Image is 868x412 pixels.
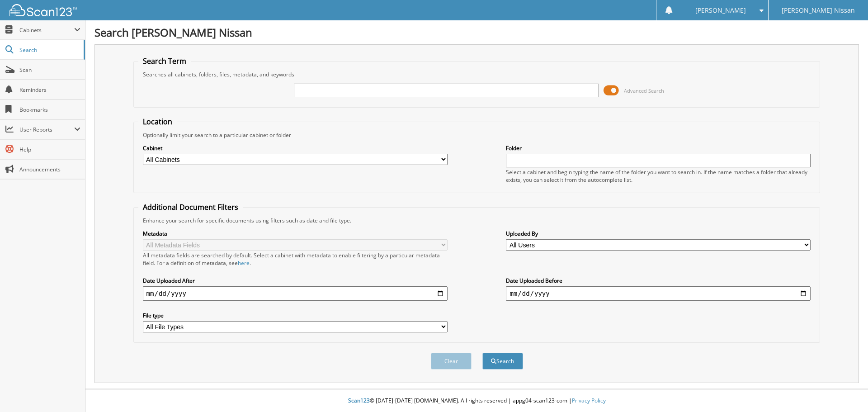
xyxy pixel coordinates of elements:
legend: Location [138,117,177,127]
img: scan123-logo-white.svg [9,4,77,16]
span: [PERSON_NAME] Nissan [782,8,855,13]
a: Privacy Policy [572,397,606,404]
label: Date Uploaded Before [506,277,811,284]
span: Scan [19,66,80,74]
span: Help [19,146,80,153]
label: Folder [506,144,811,152]
legend: Additional Document Filters [138,202,243,212]
label: Metadata [143,230,448,237]
div: Searches all cabinets, folders, files, metadata, and keywords [138,71,816,78]
legend: Search Term [138,56,191,66]
label: File type [143,312,448,319]
span: Announcements [19,166,80,173]
label: Cabinet [143,144,448,152]
span: [PERSON_NAME] [695,8,746,13]
a: here [238,259,250,267]
input: end [506,286,811,301]
span: Scan123 [348,397,370,404]
div: Select a cabinet and begin typing the name of the folder you want to search in. If the name match... [506,168,811,184]
span: Advanced Search [624,87,664,94]
span: Bookmarks [19,106,80,114]
span: Reminders [19,86,80,94]
span: User Reports [19,126,74,133]
label: Uploaded By [506,230,811,237]
div: All metadata fields are searched by default. Select a cabinet with metadata to enable filtering b... [143,251,448,267]
button: Search [482,353,523,369]
h1: Search [PERSON_NAME] Nissan [94,25,859,40]
div: Optionally limit your search to a particular cabinet or folder [138,131,816,139]
button: Clear [431,353,472,369]
span: Cabinets [19,26,74,34]
input: start [143,286,448,301]
div: © [DATE]-[DATE] [DOMAIN_NAME]. All rights reserved | appg04-scan123-com | [85,390,868,412]
span: Search [19,46,79,54]
div: Enhance your search for specific documents using filters such as date and file type. [138,217,816,224]
label: Date Uploaded After [143,277,448,284]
